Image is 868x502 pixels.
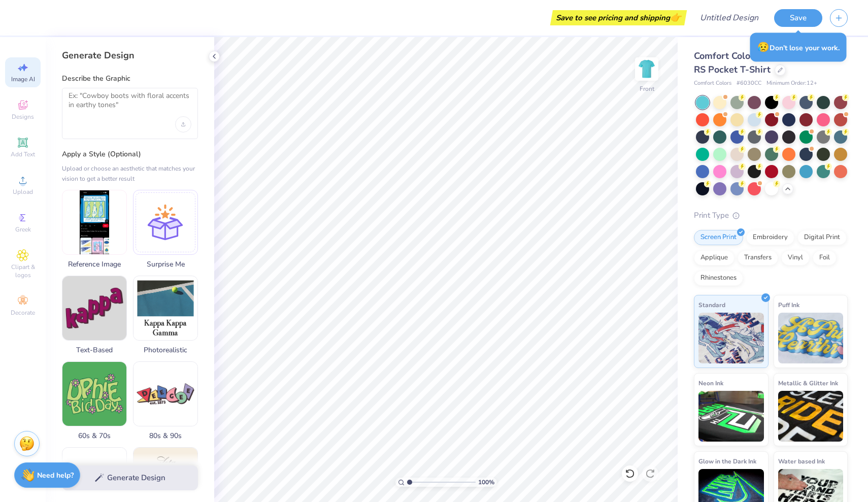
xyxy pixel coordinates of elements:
span: 80s & 90s [133,430,198,441]
span: 100 % [478,478,494,487]
div: Vinyl [781,250,810,265]
div: Foil [813,250,837,265]
input: Untitled Design [692,8,766,28]
div: Applique [694,250,735,265]
span: Comfort Colors [694,79,731,88]
span: Glow in the Dark Ink [698,456,756,466]
div: Rhinestones [694,271,743,286]
span: Minimum Order: 12 + [766,79,817,88]
div: Front [640,84,654,93]
div: Screen Print [694,230,743,245]
span: 👉 [670,11,681,23]
img: Metallic & Glitter Ink [778,391,844,442]
img: Puff Ink [778,313,844,363]
div: Upload or choose an aesthetic that matches your vision to get a better result [62,163,198,184]
div: Don’t lose your work. [750,33,847,62]
span: Water based Ink [778,456,825,466]
img: Front [637,59,657,79]
img: Upload reference [62,190,126,254]
img: Neon Ink [698,391,764,442]
img: Photorealistic [133,276,197,340]
div: Generate Design [62,49,198,61]
div: Print Type [694,210,848,221]
span: Greek [15,225,31,233]
div: Digital Print [797,230,847,245]
label: Apply a Style (Optional) [62,149,198,159]
span: 60s & 70s [62,430,127,441]
div: Save to see pricing and shipping [553,10,684,25]
span: Clipart & logos [5,263,41,279]
div: Upload image [175,116,191,132]
span: 😥 [757,41,770,54]
span: # 6030CC [737,79,761,88]
span: Reference Image [62,259,127,270]
span: Comfort Colors Adult Heavyweight RS Pocket T-Shirt [694,50,845,76]
span: Decorate [11,309,35,317]
span: Standard [698,299,725,310]
span: Image AI [11,75,35,83]
span: Surprise Me [133,259,198,270]
span: Text-Based [62,345,127,355]
span: Neon Ink [698,378,723,388]
strong: Need help? [37,471,74,480]
img: 80s & 90s [133,362,197,426]
span: Photorealistic [133,345,198,355]
img: Standard [698,313,764,363]
span: Add Text [11,150,35,158]
button: Save [774,9,822,27]
span: Upload [13,188,33,196]
label: Describe the Graphic [62,74,198,84]
img: Text-Based [62,276,126,340]
div: Transfers [738,250,778,265]
span: Designs [12,113,34,121]
div: Embroidery [746,230,794,245]
img: 60s & 70s [62,362,126,426]
span: Puff Ink [778,299,799,310]
span: Metallic & Glitter Ink [778,378,838,388]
